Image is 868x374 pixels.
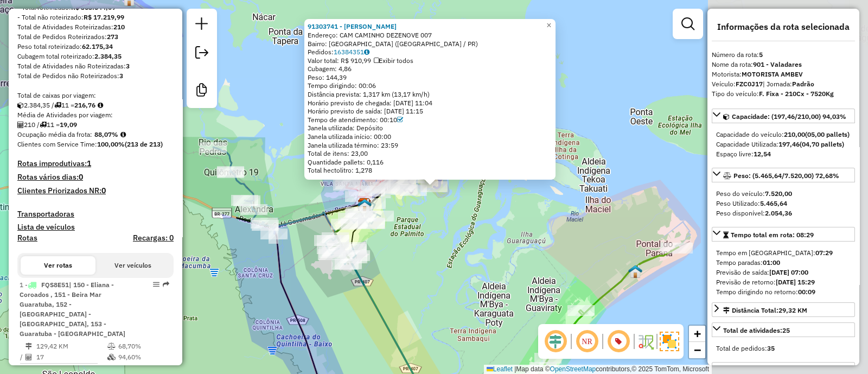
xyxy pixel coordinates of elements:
[628,264,642,278] img: PONTAL DO PARANÁ
[17,223,174,232] h4: Lista de veículos
[712,60,855,69] div: Nome da rota:
[358,198,372,212] img: CDD Paranagua
[308,132,552,141] div: Janela utilizada início: 00:00
[60,121,77,129] strong: 19,09
[36,341,107,352] td: 129,42 KM
[660,332,679,351] img: Exibir/Ocultar setores
[94,130,118,138] strong: 88,07%
[17,61,174,71] div: Total de Atividades não Roteirizadas:
[308,65,352,73] span: Cubagem: 4,86
[17,120,174,130] div: 210 / 11 =
[308,166,552,175] div: Total hectolitro: 1,278
[308,99,552,107] div: Horário previsto de chegada: [DATE] 11:04
[17,110,174,120] div: Média de Atividades por viagem:
[712,69,855,79] div: Motorista:
[716,344,851,353] div: Total de pedidos:
[308,81,552,90] div: Tempo dirigindo: 00:06
[17,173,174,182] h4: Rotas vários dias:
[765,209,792,217] strong: 2.054,36
[308,141,552,150] div: Janela utilizada término: 23:59
[101,186,106,195] strong: 0
[716,149,851,159] div: Espaço livre:
[736,80,763,88] strong: FZC0J17
[113,23,125,31] strong: 210
[308,48,552,56] div: Pedidos:
[484,365,712,374] div: Map data © contributors,© 2025 TomTom, Microsoft
[716,287,851,297] div: Tempo dirigindo no retorno:
[776,278,815,286] strong: [DATE] 15:29
[712,302,855,317] a: Distância Total:29,32 KM
[763,80,814,88] span: | Jornada:
[25,354,32,360] i: Total de Atividades
[712,244,855,301] div: Tempo total em rota: 08:29
[733,172,839,180] span: Peso: (5.465,64/7.520,00) 72,68%
[716,189,792,198] span: Peso do veículo:
[358,198,372,212] img: CDD Paranagua
[778,140,800,148] strong: 197,46
[732,112,846,121] span: Capacidade: (197,46/210,00) 94,03%
[759,90,834,98] strong: F. Fixa - 210Cx - 7520Kg
[716,130,851,140] div: Capacidade do veículo:
[815,249,833,257] strong: 07:29
[716,208,851,218] div: Peso disponível:
[716,258,851,268] div: Tempo paradas:
[716,277,851,287] div: Previsão de retorno:
[374,56,413,65] span: Exibir todos
[17,233,37,243] a: Rotas
[712,22,855,32] h4: Informações da rota selecionada
[712,322,855,337] a: Total de atividades:25
[542,19,556,32] a: Close popup
[694,327,701,340] span: +
[17,186,174,195] h4: Clientes Priorizados NR:
[605,328,631,354] span: Exibir número da rota
[119,72,123,80] strong: 3
[364,49,369,55] i: Observações
[716,248,851,258] div: Tempo em [GEOGRAPHIC_DATA]:
[308,124,552,132] div: Janela utilizada: Depósito
[546,21,551,30] span: ×
[17,122,24,128] i: Total de Atividades
[677,13,699,35] a: Exibir filtros
[550,365,596,373] a: OpenStreetMap
[74,101,95,109] strong: 216,76
[769,268,808,276] strong: [DATE] 07:00
[97,140,125,148] strong: 100,00%
[126,62,130,70] strong: 3
[20,352,25,363] td: /
[20,281,125,338] span: | 150 - Eliana - Coroados , 151 - Beira Mar Guaratuba, 152 - [GEOGRAPHIC_DATA] - [GEOGRAPHIC_DATA...
[17,102,24,109] i: Cubagem total roteirizado
[334,48,369,56] a: 16384351
[716,268,851,277] div: Previsão de saída:
[308,107,552,116] div: Horário previsto de saída: [DATE] 11:15
[805,130,850,138] strong: (05,00 pallets)
[308,22,397,30] a: 91303741 - [PERSON_NAME]
[79,172,83,182] strong: 0
[107,33,118,41] strong: 273
[191,79,213,104] a: Criar modelo
[798,288,815,296] strong: 00:09
[712,109,855,123] a: Capacidade: (197,46/210,00) 94,03%
[694,343,701,357] span: −
[133,233,174,243] h4: Recargas: 0
[712,125,855,163] div: Capacidade: (197,46/210,00) 94,03%
[54,102,61,109] i: Total de rotas
[153,281,159,288] em: Opções
[120,131,126,138] em: Média calculada utilizando a maior ocupação (%Peso ou %Cubagem) de cada rota da sessão. Rotas cro...
[712,227,855,242] a: Tempo total em rota: 08:29
[731,231,814,239] span: Tempo total em rota: 08:29
[514,365,516,373] span: |
[792,80,814,88] strong: Padrão
[712,79,855,89] div: Veículo:
[95,256,170,275] button: Ver veículos
[98,102,103,109] i: Meta Caixas/viagem: 182,26 Diferença: 34,50
[778,306,807,314] span: 29,32 KM
[712,168,855,182] a: Peso: (5.465,64/7.520,00) 72,68%
[712,50,855,60] div: Número da rota:
[40,122,47,128] i: Total de rotas
[17,159,174,168] h4: Rotas improdutivas:
[36,352,107,363] td: 17
[637,333,654,350] img: Fluxo de ruas
[716,199,851,208] div: Peso Utilizado:
[689,326,705,342] a: Zoom in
